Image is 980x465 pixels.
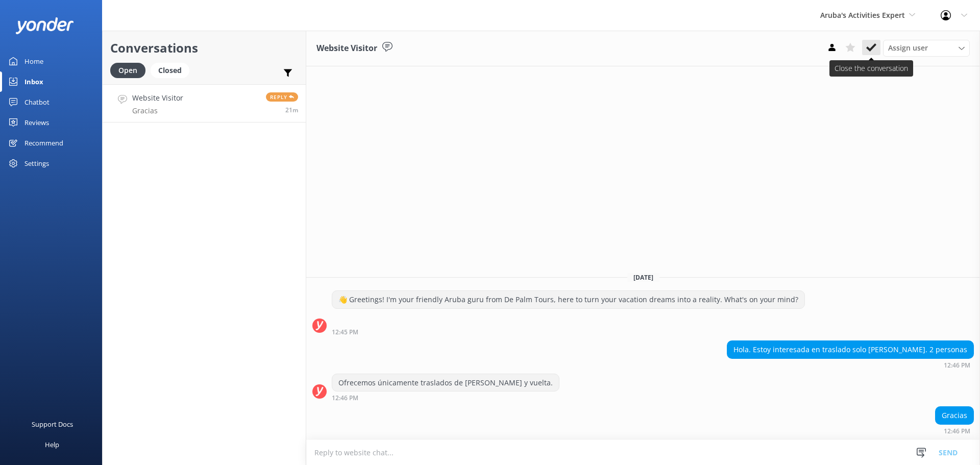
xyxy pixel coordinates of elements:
[266,92,298,102] span: Reply
[24,92,50,112] div: Chatbot
[332,374,559,391] div: Ofrecemos únicamente traslados de [PERSON_NAME] y vuelta.
[888,42,928,54] span: Assign user
[936,407,973,424] div: Gracias
[45,434,59,455] div: Help
[24,71,43,92] div: Inbox
[132,106,183,115] p: Gracias
[151,64,194,76] a: Closed
[820,10,905,20] span: Aruba's Activities Expert
[151,63,189,78] div: Closed
[24,51,43,71] div: Home
[316,42,377,55] h3: Website Visitor
[24,112,49,133] div: Reviews
[332,291,804,308] div: 👋 Greetings! I'm your friendly Aruba guru from De Palm Tours, here to turn your vacation dreams i...
[627,273,659,282] span: [DATE]
[132,92,183,104] h4: Website Visitor
[15,17,74,34] img: yonder-white-logo.png
[332,329,358,335] strong: 12:45 PM
[332,394,559,401] div: Aug 26 2025 12:46pm (UTC -04:00) America/Caracas
[332,328,805,335] div: Aug 26 2025 12:45pm (UTC -04:00) America/Caracas
[944,428,970,434] strong: 12:46 PM
[727,361,974,369] div: Aug 26 2025 12:46pm (UTC -04:00) America/Caracas
[727,341,973,358] div: Hola. Estoy interesada en traslado solo [PERSON_NAME]. 2 personas
[24,153,49,174] div: Settings
[103,84,306,123] a: Website VisitorGraciasReply21m
[935,427,974,434] div: Aug 26 2025 12:46pm (UTC -04:00) America/Caracas
[110,64,151,76] a: Open
[24,133,63,153] div: Recommend
[32,414,73,434] div: Support Docs
[944,362,970,369] strong: 12:46 PM
[883,40,970,56] div: Assign User
[332,395,358,401] strong: 12:46 PM
[110,38,298,58] h2: Conversations
[110,63,145,78] div: Open
[285,106,298,114] span: Aug 26 2025 12:46pm (UTC -04:00) America/Caracas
